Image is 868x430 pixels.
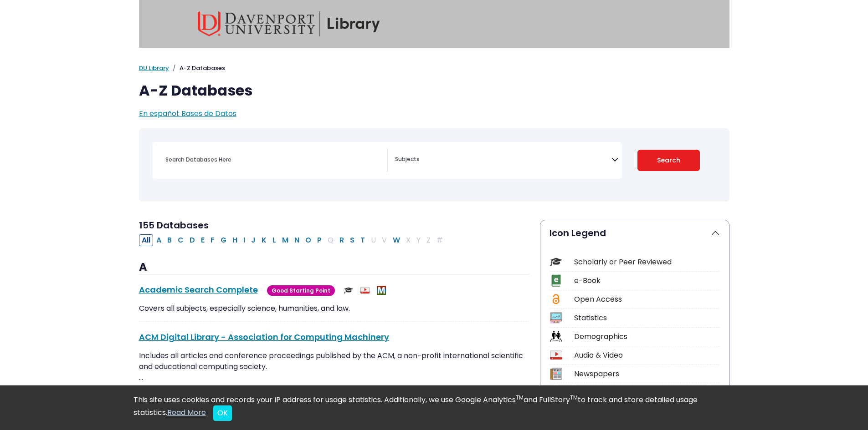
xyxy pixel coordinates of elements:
[154,234,164,246] button: Filter Results A
[208,234,217,246] button: Filter Results F
[377,286,386,295] img: MeL (Michigan electronic Library)
[139,219,209,232] span: 155 Databases
[292,234,302,246] button: Filter Results N
[198,11,380,36] img: Davenport University Library
[574,331,720,342] div: Demographics
[139,82,729,99] h1: A-Z Databases
[337,234,347,246] button: Filter Results R
[248,234,258,246] button: Filter Results J
[550,330,562,343] img: Icon Demographics
[574,294,720,305] div: Open Access
[347,234,357,246] button: Filter Results S
[390,234,403,246] button: Filter Results W
[139,331,389,343] a: ACM Digital Library - Association for Computing Machinery
[303,234,314,246] button: Filter Results O
[259,234,269,246] button: Filter Results K
[550,256,562,268] img: Icon Scholarly or Peer Reviewed
[139,303,529,314] p: Covers all subjects, especially science, humanities, and law.
[550,293,562,305] img: Icon Open Access
[574,350,720,361] div: Audio & Video
[187,234,198,246] button: Filter Results D
[540,220,729,246] button: Icon Legend
[164,234,175,246] button: Filter Results B
[395,157,611,164] textarea: Search
[175,234,186,246] button: Filter Results C
[574,275,720,286] div: e-Book
[169,64,225,73] li: A-Z Databases
[230,234,240,246] button: Filter Results H
[314,234,324,246] button: Filter Results P
[267,285,335,296] span: Good Starting Point
[360,286,370,295] img: Audio & Video
[550,368,562,380] img: Icon Newspapers
[139,64,169,72] a: DU Library
[570,394,578,401] sup: TM
[344,286,353,295] img: Scholarly or Peer Reviewed
[550,274,562,287] img: Icon e-Book
[279,234,291,246] button: Filter Results M
[139,234,153,246] button: All
[358,234,368,246] button: Filter Results T
[139,128,729,202] nav: Search filters
[574,257,720,268] div: Scholarly or Peer Reviewed
[139,284,258,295] a: Academic Search Complete
[218,234,229,246] button: Filter Results G
[139,261,529,274] h3: A
[550,349,562,361] img: Icon Audio & Video
[139,108,236,119] a: En español: Bases de Datos
[160,153,387,166] input: Search database by title or keyword
[574,369,720,379] div: Newspapers
[550,312,562,324] img: Icon Statistics
[198,234,207,246] button: Filter Results E
[134,395,735,421] div: This site uses cookies and records your IP address for usage statistics. Additionally, we use Goo...
[270,234,279,246] button: Filter Results L
[516,394,524,401] sup: TM
[637,150,700,171] button: Submit for Search Results
[574,313,720,324] div: Statistics
[167,407,206,418] a: Read More
[241,234,248,246] button: Filter Results I
[139,234,447,245] div: Alpha-list to filter by first letter of database name
[139,350,529,383] p: Includes all articles and conference proceedings published by the ACM, a non-profit international...
[213,405,232,421] button: Close
[139,64,729,73] nav: breadcrumb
